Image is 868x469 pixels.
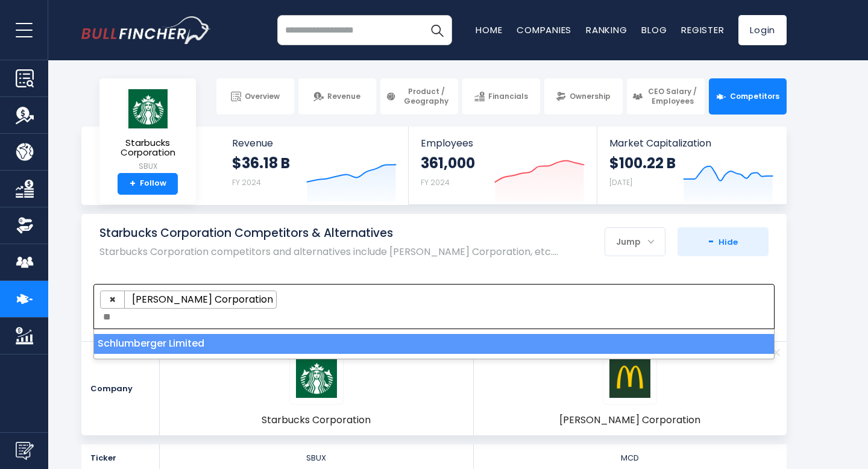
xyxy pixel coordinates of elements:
[738,15,787,45] a: Login
[421,177,450,187] small: FY 2024
[232,177,261,187] small: FY 2024
[81,342,160,435] div: Company
[605,229,665,254] div: Jump
[597,127,785,204] a: Market Capitalization $100.22 B [DATE]
[16,216,34,234] img: Ownership
[609,137,773,149] span: Market Capitalization
[108,88,187,173] a: Starbucks Corporation SBUX
[99,226,558,241] h1: Starbucks Corporation Competitors & Alternatives
[118,173,178,195] a: +Follow
[678,227,769,256] button: -Hide
[730,92,779,101] span: Competitors
[232,154,290,172] strong: $36.18 B
[517,24,571,36] a: Companies
[477,453,784,464] div: MCD
[262,414,371,427] span: Starbucks Corporation
[109,161,186,172] small: SBUX
[163,453,470,464] div: SBUX
[559,414,700,427] span: [PERSON_NAME] Corporation
[641,24,667,36] a: Blog
[421,137,584,149] span: Employees
[766,342,787,363] a: Remove
[99,246,558,257] p: Starbucks Corporation competitors and alternatives include [PERSON_NAME] Corporation, etc.…
[296,357,337,398] img: SBUX logo
[131,294,276,306] span: [PERSON_NAME] Corporation
[609,177,632,187] small: [DATE]
[380,78,458,115] a: Product / Geography
[262,350,371,427] a: SBUX logo Starbucks Corporation
[81,16,211,44] a: Go to homepage
[462,78,540,115] a: Financials
[559,350,700,427] a: MCD logo [PERSON_NAME] Corporation
[298,78,376,115] a: Revenue
[400,87,453,105] span: Product / Geography
[421,154,475,172] strong: 361,000
[409,127,596,204] a: Employees 361,000 FY 2024
[709,78,787,115] a: Competitors
[422,15,452,45] button: Search
[103,312,125,323] textarea: Search
[708,236,738,247] span: Hide
[232,137,397,149] span: Revenue
[681,24,724,36] a: Register
[609,154,676,172] strong: $100.22 B
[708,234,714,248] strong: -
[476,24,502,36] a: Home
[109,138,186,158] span: Starbucks Corporation
[544,78,622,115] a: Ownership
[646,87,699,105] span: CEO Salary / Employees
[216,78,294,115] a: Overview
[245,92,280,101] span: Overview
[94,334,774,354] li: Schlumberger Limited
[101,291,125,308] button: Remove item
[130,178,136,189] strong: +
[627,78,705,115] a: CEO Salary / Employees
[100,291,277,309] li: McDonald's Corporation
[570,92,611,101] span: Ownership
[81,16,211,44] img: bullfincher logo
[586,24,627,36] a: Ranking
[609,357,650,398] img: MCD logo
[220,127,409,204] a: Revenue $36.18 B FY 2024
[488,92,528,101] span: Financials
[327,92,360,101] span: Revenue
[109,292,116,307] span: ×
